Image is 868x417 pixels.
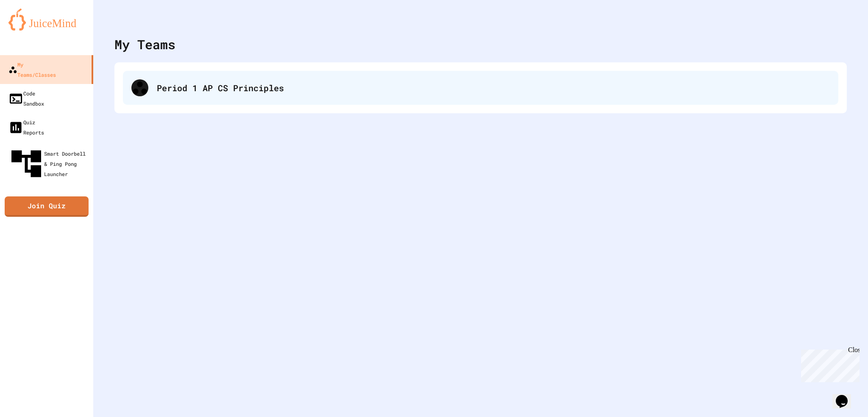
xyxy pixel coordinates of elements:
[832,383,860,409] iframe: chat widget
[8,59,56,80] div: My Teams/Classes
[114,35,175,54] div: My Teams
[123,71,838,105] div: Period 1 AP CS Principles
[157,81,830,94] div: Period 1 AP CS Principles
[8,117,44,137] div: Quiz Reports
[3,3,58,54] div: Chat with us now!Close
[8,88,44,109] div: Code Sandbox
[8,146,90,182] div: Smart Doorbell & Ping Pong Launcher
[8,8,85,31] img: logo-orange.svg
[798,346,860,382] iframe: chat widget
[5,196,89,217] a: Join Quiz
